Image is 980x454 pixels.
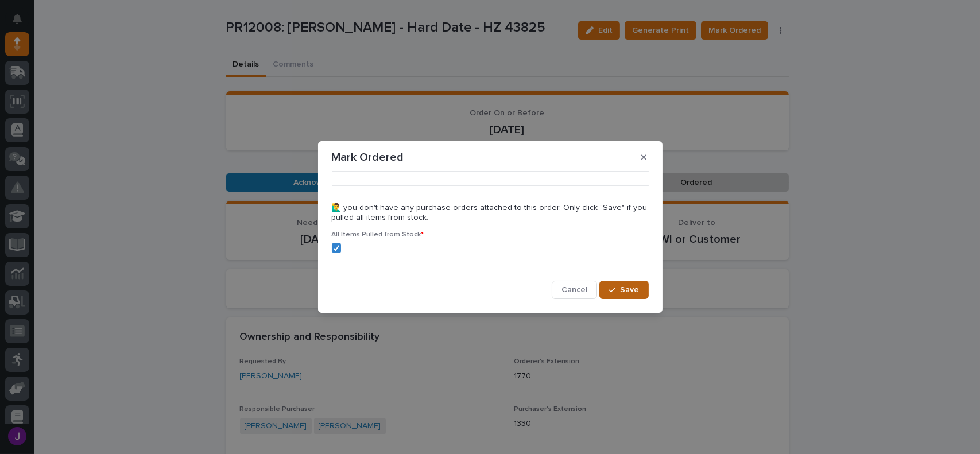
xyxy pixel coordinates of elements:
span: All Items Pulled from Stock [332,231,424,238]
p: Mark Ordered [332,150,404,164]
p: 🙋‍♂️ you don't have any purchase orders attached to this order. Only click "Save" if you pulled a... [332,203,649,223]
button: Cancel [552,281,597,299]
span: Save [621,285,640,295]
span: Cancel [561,285,587,295]
button: Save [599,281,648,299]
